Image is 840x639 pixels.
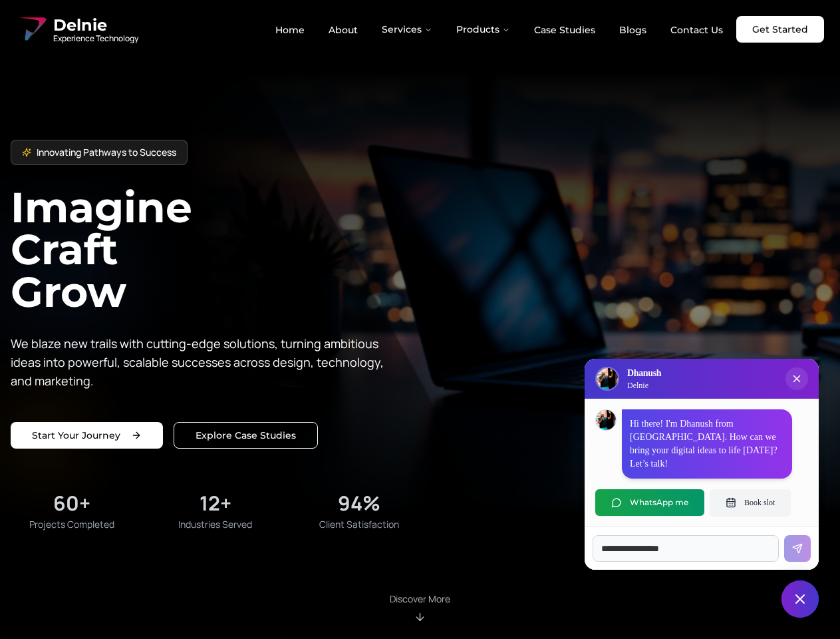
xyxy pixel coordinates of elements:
a: About [318,19,368,41]
a: Get Started [736,16,824,43]
p: Delnie [627,380,661,391]
div: Scroll to About section [390,592,450,623]
div: 94% [338,491,380,515]
button: WhatsApp me [595,489,704,516]
a: Explore our solutions [174,422,318,449]
a: Case Studies [523,19,606,41]
p: We blaze new trails with cutting-edge solutions, turning ambitious ideas into powerful, scalable ... [11,334,394,390]
a: Home [265,19,315,41]
p: Discover More [390,592,450,606]
img: Delnie Logo [16,13,48,45]
div: 12+ [200,491,231,515]
img: Delnie Logo [597,368,618,389]
button: Services [371,16,443,43]
nav: Main [265,16,734,43]
button: Book slot [710,489,791,516]
h1: Imagine Craft Grow [11,186,420,312]
div: 60+ [53,491,90,515]
img: Dhanush [596,410,616,430]
span: Industries Served [178,518,252,531]
a: Delnie Logo Full [16,13,138,45]
a: Blogs [609,19,657,41]
span: Projects Completed [29,518,114,531]
a: Start your project with us [11,422,163,449]
button: Close chat popup [785,367,808,390]
button: Products [446,16,521,43]
span: Client Satisfaction [319,518,399,531]
span: Delnie [53,15,138,36]
a: Contact Us [660,19,734,41]
p: Hi there! I'm Dhanush from [GEOGRAPHIC_DATA]. How can we bring your digital ideas to life [DATE]?... [630,417,784,471]
span: Innovating Pathways to Success [37,146,176,159]
button: Close chat [781,580,819,618]
h3: Dhanush [627,367,661,380]
span: Experience Technology [53,33,138,44]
